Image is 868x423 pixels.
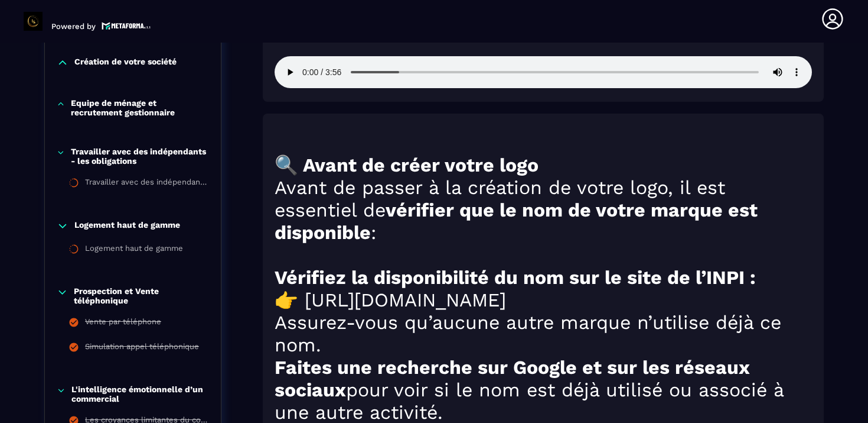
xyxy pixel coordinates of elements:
p: Création de votre société [74,57,177,69]
h1: Assurez-vous qu’aucune autre marque n’utilise déjà ce nom. [275,311,812,356]
p: Travailler avec des indépendants - les obligations [71,147,209,166]
strong: vérifier que le nom de votre marque est disponible [275,199,758,244]
div: Simulation appel téléphonique [85,342,199,355]
p: Prospection et Vente téléphonique [74,286,209,305]
img: logo-branding [24,12,43,31]
img: logo [102,21,151,31]
strong: 🔍 Avant de créer votre logo [275,154,539,176]
div: Logement haut de gamme [85,244,183,257]
p: Powered by [51,22,96,31]
p: Logement haut de gamme [74,220,180,232]
div: Travailler avec des indépendants - les obligations [85,177,209,190]
h1: Avant de passer à la création de votre logo, il est essentiel de : [275,176,812,244]
div: Vente par téléphone [85,317,161,330]
strong: Vérifiez la disponibilité du nom sur le site de l’INPI : [275,266,756,289]
strong: Faites une recherche sur Google et sur les réseaux sociaux [275,356,749,401]
h1: 👉 [URL][DOMAIN_NAME] [275,289,812,311]
p: Equipe de ménage et recrutement gestionnaire [71,98,209,117]
p: L'intelligence émotionnelle d’un commercial [71,385,209,403]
